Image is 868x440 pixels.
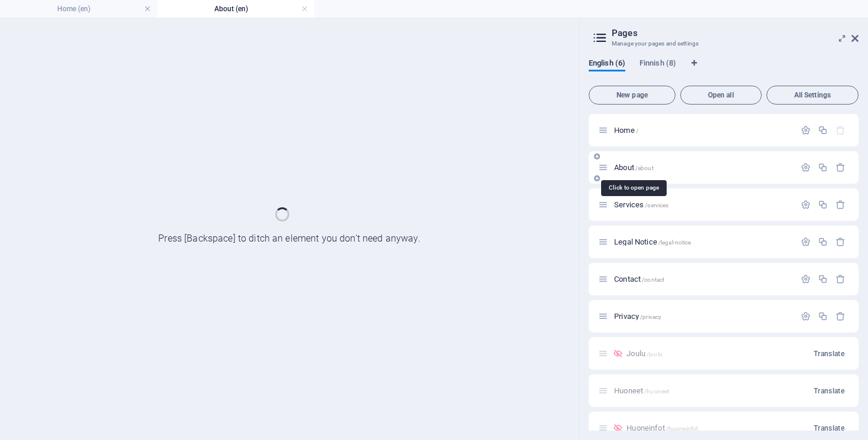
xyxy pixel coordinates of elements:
div: Contact/contact [611,275,795,283]
div: Remove [836,200,846,210]
div: Remove [836,274,846,284]
div: Settings [801,237,811,247]
button: Translate [809,382,849,400]
span: Translate [814,423,844,433]
span: /contact [642,276,664,283]
span: Click to open page [614,200,668,209]
div: The startpage cannot be deleted [836,125,846,135]
span: /services [645,202,668,208]
div: Duplicate [818,125,828,135]
div: Settings [801,311,811,321]
span: Open all [686,92,756,99]
div: Settings [801,162,811,172]
span: /privacy [640,314,661,320]
button: Translate [809,419,849,438]
div: Language Tabs [589,58,859,81]
div: Services/services [611,201,795,208]
h2: Pages [612,28,859,38]
span: Translate [814,349,844,358]
span: /about [635,165,654,171]
div: Settings [801,274,811,284]
span: /legal-notice [658,239,691,246]
div: Remove [836,311,846,321]
div: Privacy/privacy [611,312,795,320]
span: Click to open page [614,126,638,135]
div: Duplicate [818,274,828,284]
span: About [614,163,654,172]
div: Settings [801,200,811,210]
div: Duplicate [818,237,828,247]
span: Click to open page [614,237,691,246]
button: Open all [680,86,762,105]
h4: About (en) [157,2,314,15]
h3: Manage your pages and settings [612,38,835,49]
span: Translate [814,386,844,396]
div: Legal Notice/legal-notice [611,238,795,246]
div: Duplicate [818,162,828,172]
span: / [636,128,638,134]
button: New page [589,86,676,105]
button: Translate [809,344,849,363]
div: About/about [611,164,795,171]
div: Remove [836,162,846,172]
div: Duplicate [818,311,828,321]
span: Click to open page [614,275,664,283]
div: Remove [836,237,846,247]
button: All Settings [766,86,859,105]
div: Duplicate [818,200,828,210]
span: New page [594,92,670,99]
span: Finnish (8) [639,56,676,73]
span: Click to open page [614,312,661,321]
span: All Settings [772,92,853,99]
div: Home/ [611,126,795,134]
div: Settings [801,125,811,135]
span: English (6) [589,56,625,73]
